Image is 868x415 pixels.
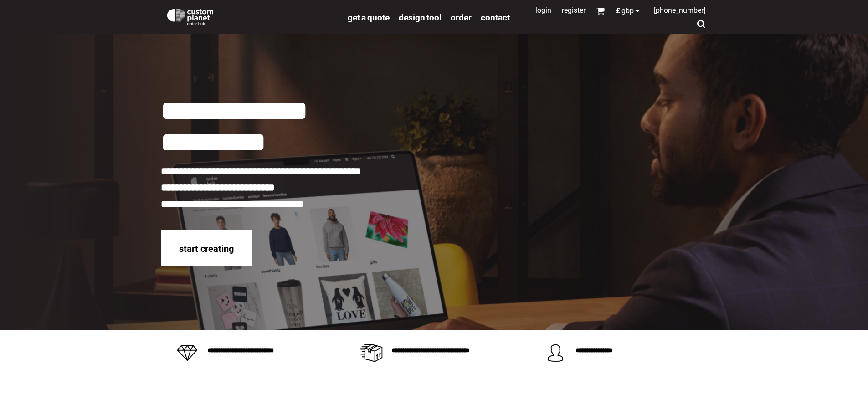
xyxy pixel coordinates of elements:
span: get a quote [348,12,390,23]
a: Login [535,6,551,15]
span: £ [616,7,621,15]
a: Register [562,6,586,15]
a: design tool [399,12,442,22]
span: start creating [179,243,234,254]
a: Custom Planet [161,2,343,30]
span: design tool [399,12,442,23]
a: order [451,12,472,22]
span: Contact [481,12,510,23]
span: order [451,12,472,23]
a: get a quote [348,12,390,22]
span: [PHONE_NUMBER] [654,6,705,15]
img: Custom Planet [165,7,215,25]
span: GBP [621,7,634,15]
a: Contact [481,12,510,22]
